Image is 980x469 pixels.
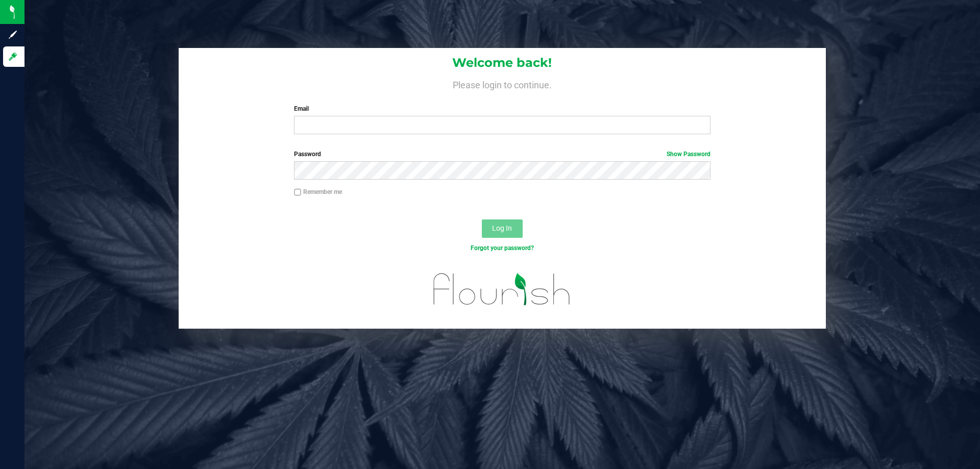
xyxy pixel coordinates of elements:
[421,263,583,315] img: flourish_logo.svg
[471,244,534,252] a: Forgot your password?
[482,219,523,238] button: Log In
[492,224,512,232] span: Log In
[294,151,321,158] span: Password
[294,187,342,196] label: Remember me
[8,52,18,62] inline-svg: Log in
[294,104,710,113] label: Email
[179,56,826,69] h1: Welcome back!
[179,78,826,90] h4: Please login to continue.
[8,30,18,40] inline-svg: Sign up
[667,151,710,158] a: Show Password
[294,189,301,196] input: Remember me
